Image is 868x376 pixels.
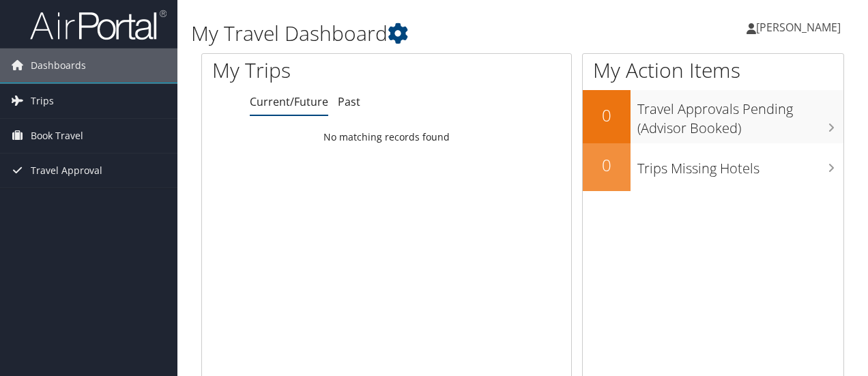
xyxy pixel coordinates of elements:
h1: My Action Items [583,56,843,85]
img: airportal-logo.png [30,9,167,41]
a: Current/Future [250,94,328,109]
span: Travel Approval [31,154,102,188]
h1: My Trips [212,56,407,85]
h2: 0 [583,154,631,177]
td: No matching records found [202,125,571,149]
h2: 0 [583,104,631,127]
a: 0Travel Approvals Pending (Advisor Booked) [583,90,843,143]
a: 0Trips Missing Hotels [583,143,843,191]
h3: Travel Approvals Pending (Advisor Booked) [637,93,843,138]
h1: My Travel Dashboard [191,19,633,48]
span: Trips [31,84,54,118]
span: Dashboards [31,48,86,83]
span: [PERSON_NAME] [756,20,841,35]
a: [PERSON_NAME] [747,7,854,48]
h3: Trips Missing Hotels [637,152,843,178]
span: Book Travel [31,119,83,153]
a: Past [338,94,360,109]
